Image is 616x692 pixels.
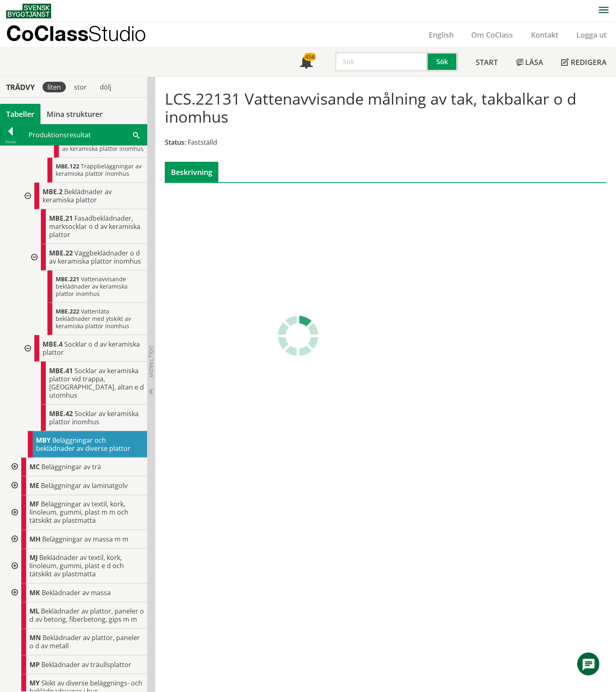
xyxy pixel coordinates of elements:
[49,249,141,266] span: Väggbeklädnader o d av keramiska plattor inomhus
[29,634,41,643] span: MN
[507,48,553,76] a: Läsa
[188,138,217,147] span: Fastställd
[420,30,463,40] a: English
[36,436,51,445] span: MBY
[291,48,322,76] a: 456
[568,30,616,40] a: Logga ut
[29,553,124,579] span: Beklädnader av textil, kork, linoleum, gummi, plast e d och tätskikt av plastmatta
[0,139,21,145] div: Tillbaka
[43,340,140,357] span: Socklar o d av keramiska plattor
[36,436,130,453] span: Beläggningar och beklädnader av diverse plattor
[49,214,140,239] span: Fasadbeklädnader, marksocklar o d av keramiska plattor
[29,535,40,544] span: MH
[522,30,568,40] a: Kontakt
[49,409,73,418] span: MBE.42
[95,82,116,92] div: dölj
[165,90,606,125] h1: LCS.22131 Vattenavvisande målning av tak, takbalkar o d inomhus
[29,589,40,598] span: MK
[6,29,146,38] p: CoClass
[43,187,63,196] span: MBE.2
[42,589,111,598] span: Beklädnader av massa
[29,607,144,624] span: Beklädnader av plattor, paneler o d av betong, fiberbetong, gips m m
[49,214,73,223] span: MBE.21
[69,82,92,92] div: stor
[41,463,101,472] span: Beläggningar av trä
[165,138,186,147] span: Status:
[300,56,313,69] span: Notifikationer
[428,52,458,72] button: Sök
[571,57,607,67] span: Redigera
[29,463,40,472] span: MC
[56,162,79,170] span: MBE.122
[49,409,139,426] span: Socklar av keramiska plattor inomhus
[29,500,39,509] span: MF
[6,22,164,47] a: CoClassStudio
[43,340,63,349] span: MBE.4
[29,500,128,525] span: Beläggningar av textil, kork, linoleum, gummi, plast m m och tätskikt av plastmatta
[29,607,39,616] span: ML
[49,249,73,258] span: MBE.22
[56,275,79,283] span: MBE.221
[6,4,51,18] img: Svensk Byggtjänst
[56,307,131,330] span: Vattentäta beklädnader med ytskikt av keramiska plattor inomhus
[335,52,428,72] input: Sök
[304,53,316,61] div: 456
[29,634,140,651] span: Beklädnader av plattor, paneler o d av metall
[49,366,73,375] span: MBE.41
[133,130,139,139] span: Sök i tabellen
[2,83,39,92] div: Trädvy
[41,481,128,490] span: Beläggningar av laminatgolv
[526,57,544,67] span: Läsa
[278,316,319,356] img: Laddar
[40,104,109,124] a: Mina strukturer
[41,661,131,670] span: Beklädnader av träullsplattor
[29,481,39,490] span: ME
[165,162,218,182] div: Beskrivning
[21,125,147,145] div: Produktionsresultat
[43,187,112,204] span: Beklädnader av keramiska plattor
[29,661,40,670] span: MP
[463,30,522,40] a: Om CoClass
[56,162,142,177] span: Trappbeläggningar av keramiska plattor inomhus
[476,57,498,67] span: Start
[29,553,38,562] span: MJ
[467,48,507,76] a: Start
[56,307,79,315] span: MBE.222
[43,82,66,92] div: liten
[56,275,128,298] span: Vattenavvisande beklädnader av keramiska plattor inomhus
[42,535,128,544] span: Beläggningar av massa m m
[553,48,616,76] a: Redigera
[148,346,155,378] span: Dölj trädvy
[29,679,40,688] span: MY
[49,366,144,400] span: Socklar av keramiska plattor vid trappa, [GEOGRAPHIC_DATA], altan e d utomhus
[88,21,146,45] span: Studio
